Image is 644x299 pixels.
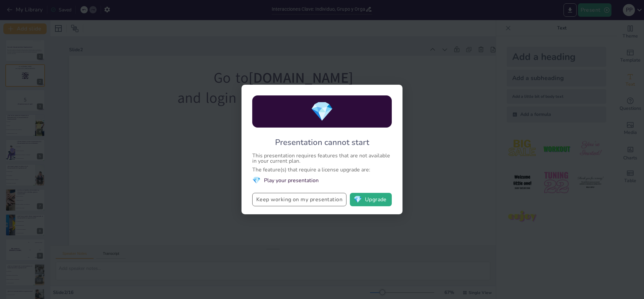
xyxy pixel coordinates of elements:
[252,176,261,185] span: diamond
[252,193,346,206] button: Keep working on my presentation
[252,153,392,164] div: This presentation requires features that are not available in your current plan.
[252,176,392,185] li: Play your presentation
[252,167,392,172] div: The feature(s) that require a license upgrade are:
[354,196,362,203] span: diamond
[275,137,369,148] div: Presentation cannot start
[350,193,392,206] button: diamondUpgrade
[310,99,334,125] span: diamond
